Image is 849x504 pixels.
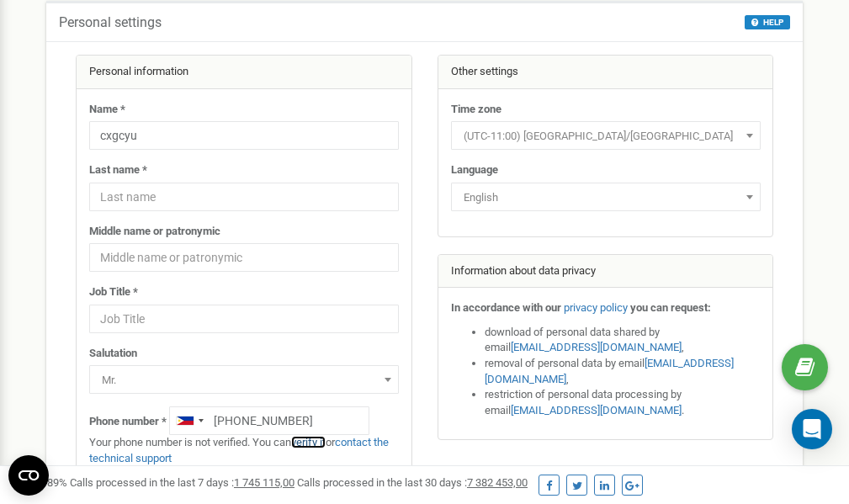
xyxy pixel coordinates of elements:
[451,121,761,150] span: (UTC-11:00) Pacific/Midway
[451,102,501,118] label: Time zone
[511,341,682,353] a: [EMAIL_ADDRESS][DOMAIN_NAME]
[451,162,498,178] label: Language
[59,15,162,30] h5: Personal settings
[70,476,294,489] span: Calls processed in the last 7 days :
[89,435,399,466] p: Your phone number is not verified. You can or
[457,186,755,210] span: English
[89,365,399,394] span: Mr.
[467,476,528,489] u: 7 382 453,00
[89,346,137,362] label: Salutation
[457,125,755,148] span: (UTC-11:00) Pacific/Midway
[451,301,561,314] strong: In accordance with our
[511,404,682,416] a: [EMAIL_ADDRESS][DOMAIN_NAME]
[8,455,49,496] button: Open CMP widget
[89,243,399,272] input: Middle name or patronymic
[234,476,294,489] u: 1 745 115,00
[564,301,628,314] a: privacy policy
[485,325,761,356] li: download of personal data shared by email ,
[89,224,220,240] label: Middle name or patronymic
[451,183,761,211] span: English
[291,436,326,448] a: verify it
[297,476,528,489] span: Calls processed in the last 30 days :
[89,162,147,178] label: Last name *
[89,436,389,464] a: contact the technical support
[77,56,411,89] div: Personal information
[630,301,711,314] strong: you can request:
[438,56,773,89] div: Other settings
[485,356,761,387] li: removal of personal data by email ,
[792,409,832,449] div: Open Intercom Messenger
[89,305,399,333] input: Job Title
[745,15,790,29] button: HELP
[89,414,167,430] label: Phone number *
[89,102,125,118] label: Name *
[95,369,393,392] span: Mr.
[89,183,399,211] input: Last name
[485,357,734,385] a: [EMAIL_ADDRESS][DOMAIN_NAME]
[170,407,209,434] div: Telephone country code
[169,406,369,435] input: +1-800-555-55-55
[89,121,399,150] input: Name
[438,255,773,289] div: Information about data privacy
[89,284,138,300] label: Job Title *
[485,387,761,418] li: restriction of personal data processing by email .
